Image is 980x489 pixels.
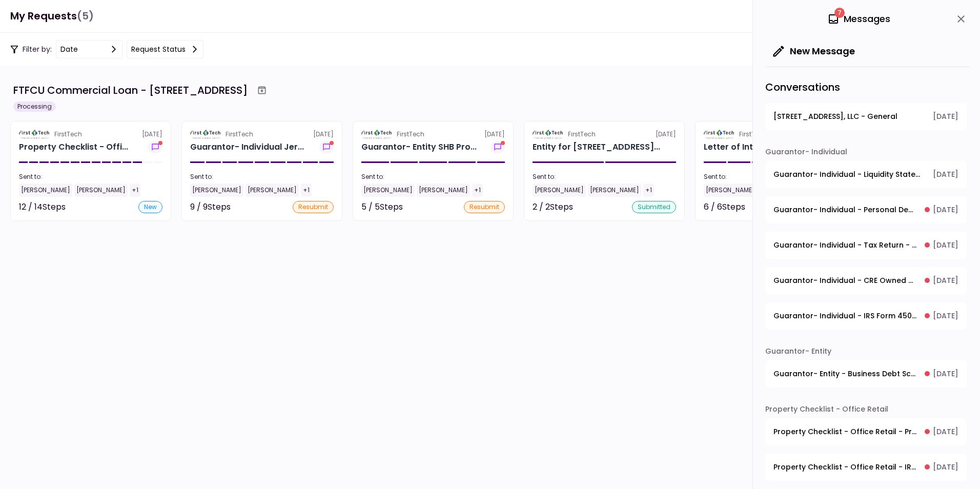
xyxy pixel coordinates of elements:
[361,141,477,153] div: Guarantor- Entity SHB Properties, LLC
[246,184,299,197] div: [PERSON_NAME]
[643,184,654,197] div: +1
[765,161,967,188] button: open-conversation
[361,184,415,197] div: [PERSON_NAME]
[301,184,312,197] div: +1
[933,426,958,437] span: [DATE]
[190,130,334,139] div: [DATE]
[765,360,967,388] button: open-conversation
[464,201,505,213] div: resubmit
[765,232,967,259] button: open-conversation
[361,130,393,139] img: Partner logo
[361,172,505,181] div: Sent to:
[827,11,890,27] div: Messages
[765,404,967,418] div: Property Checklist - Office Retail
[933,240,958,251] span: [DATE]
[19,141,128,153] div: Property Checklist - Office Retail 503 E 6th Street
[588,184,641,197] div: [PERSON_NAME]
[933,311,958,321] span: [DATE]
[77,6,94,27] span: (5)
[704,201,745,213] div: 6 / 6 Steps
[319,141,334,153] button: show-messages
[773,240,917,251] span: Guarantor- Individual - Tax Return - Guarantor
[19,201,66,213] div: 12 / 14 Steps
[190,201,231,213] div: 9 / 9 Steps
[933,111,958,122] span: [DATE]
[933,169,958,180] span: [DATE]
[933,369,958,379] span: [DATE]
[19,172,162,181] div: Sent to:
[568,130,596,139] div: FirstTech
[765,302,967,330] button: open-conversation
[739,130,767,139] div: FirstTech
[472,184,483,197] div: +1
[190,130,221,139] img: Partner logo
[397,130,424,139] div: FirstTech
[74,184,128,197] div: [PERSON_NAME]
[10,40,203,58] div: Filter by:
[765,346,967,360] div: Guarantor- Entity
[253,81,271,99] button: Archive workflow
[226,130,253,139] div: FirstTech
[533,141,660,153] div: Entity for 503 E 6th Street Del Rio TX, LLC RSMA Properties, LLC
[704,184,757,197] div: [PERSON_NAME]
[10,6,94,27] h1: My Requests
[765,418,967,445] button: open-conversation
[533,172,676,181] div: Sent to:
[361,201,403,213] div: 5 / 5 Steps
[773,111,897,122] span: [STREET_ADDRESS], LLC - General
[60,44,78,55] div: date
[765,67,970,103] div: Conversations
[773,426,917,437] span: Property Checklist - Office Retail - Property Operating Statements
[190,172,334,181] div: Sent to:
[773,205,917,215] span: Guarantor- Individual - Personal Debt Schedule
[704,172,847,181] div: Sent to:
[765,196,967,223] button: open-conversation
[704,141,809,153] div: Letter of Interest for 503 E 6th Street Del Rio TX, LLC 503 E 6th Street Del Rio
[138,201,162,213] div: new
[765,38,863,65] button: New Message
[933,205,958,215] span: [DATE]
[765,454,967,481] button: open-conversation
[773,275,917,286] span: Guarantor- Individual - CRE Owned Worksheet
[533,201,573,213] div: 2 / 2 Steps
[190,141,304,153] div: Guarantor- Individual Jeremy Hamilton
[13,101,56,112] div: Processing
[190,184,243,197] div: [PERSON_NAME]
[933,275,958,286] span: [DATE]
[533,184,586,197] div: [PERSON_NAME]
[773,169,926,180] span: Guarantor- Individual - Liquidity Statements - Guarantor
[952,10,970,28] button: close
[533,130,676,139] div: [DATE]
[765,147,967,161] div: Guarantor- Individual
[773,311,917,321] span: Guarantor- Individual - IRS Form 4506-T Guarantor
[361,130,505,139] div: [DATE]
[533,130,564,139] img: Partner logo
[417,184,470,197] div: [PERSON_NAME]
[148,141,162,153] button: show-messages
[54,130,82,139] div: FirstTech
[704,130,735,139] img: Partner logo
[765,267,967,294] button: open-conversation
[130,184,140,197] div: +1
[13,83,248,98] div: FTFCU Commercial Loan - [STREET_ADDRESS]
[491,141,505,153] button: show-messages
[834,8,845,18] span: 7
[933,462,958,473] span: [DATE]
[19,130,50,139] img: Partner logo
[19,184,72,197] div: [PERSON_NAME]
[773,369,917,379] span: Guarantor- Entity - Business Debt Schedule
[704,130,847,139] div: [DATE]
[19,130,162,139] div: [DATE]
[293,201,334,213] div: resubmit
[127,40,203,58] button: Request status
[56,40,122,58] button: date
[765,103,967,130] button: open-conversation
[632,201,676,213] div: submitted
[773,462,917,473] span: Property Checklist - Office Retail - IRS Form 4506-T Borrower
